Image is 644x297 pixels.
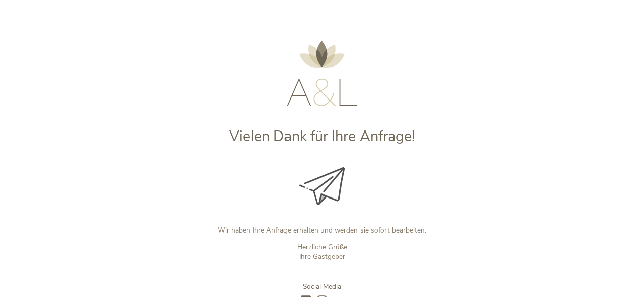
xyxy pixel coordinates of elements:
p: Wir haben Ihre Anfrage erhalten und werden sie sofort bearbeiten. [153,225,491,235]
span: Vielen Dank für Ihre Anfrage! [229,126,415,146]
span: Social Media [303,282,341,291]
p: Herzliche Grüße Ihre Gastgeber [153,242,491,261]
img: AMONTI & LUNARIS Wellnessresort [287,41,357,106]
img: Vielen Dank für Ihre Anfrage! [299,167,345,205]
